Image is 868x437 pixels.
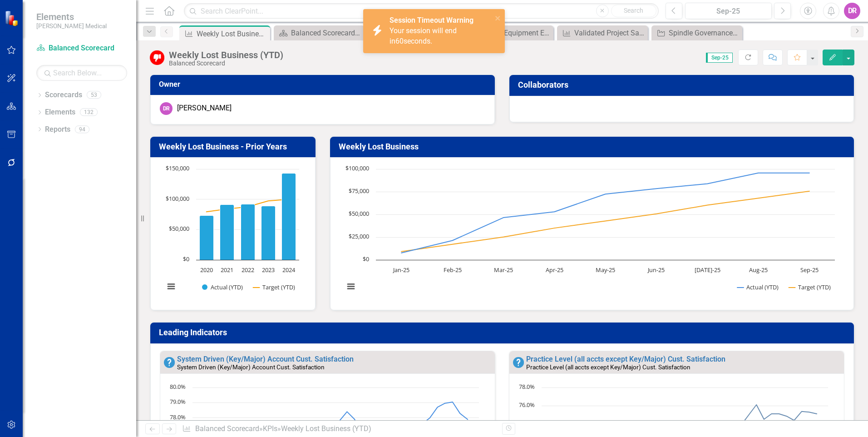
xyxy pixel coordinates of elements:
[349,187,369,195] text: $75,000
[282,174,296,260] path: 2024, 142,745. Actual (YTD).
[170,413,186,421] text: 78.0%
[80,109,98,116] div: 132
[169,60,283,67] div: Balanced Scorecard
[526,363,690,371] small: Practice Level (all accts except Key/Major) Cust. Satisfaction
[177,103,232,114] div: [PERSON_NAME]
[160,164,304,301] svg: Interactive chart
[526,355,725,363] a: Practice Level (all accts except Key/Major) Cust. Satisfaction
[339,142,849,151] h3: Weekly Lost Business
[789,283,831,291] button: Show Target (YTD)
[197,28,268,40] div: Weekly Lost Business (YTD)
[688,6,769,17] div: Sep-25
[170,397,186,406] text: 79.0%
[611,5,656,17] button: Search
[685,3,772,19] button: Sep-25
[159,142,310,151] h3: Weekly Lost Business - Prior Years
[200,174,296,260] g: Actual (YTD), series 1 of 2. Bar series with 5 bars.
[519,419,535,427] text: 74.0%
[183,255,189,263] text: $0
[169,224,189,233] text: $50,000
[195,424,259,433] a: Balanced Scorecard
[177,355,354,363] a: System Driven (Key/Major) Account Cust. Satisfaction
[493,266,513,274] text: Mar-25
[349,209,369,218] text: $50,000
[574,27,646,39] div: Validated Project Savings (YTD)
[480,27,551,39] div: Overall Equipment Effectiveness (OEE)
[36,11,107,22] span: Elements
[647,266,665,274] text: Jun-25
[363,255,369,263] text: $0
[654,27,740,39] a: Spindle Governance Process
[169,50,283,60] div: Weekly Lost Business (YTD)
[241,204,255,260] path: 2022, 91,738. Actual (YTD).
[253,283,296,291] button: Show Target (YTD)
[518,80,848,89] h3: Collaborators
[624,7,643,14] span: Search
[443,266,461,274] text: Feb-25
[737,283,779,291] button: Show Actual (YTD)
[150,50,164,65] img: Below Target
[262,266,275,274] text: 2023
[800,266,818,274] text: Sep-25
[465,27,551,39] a: Overall Equipment Effectiveness (OEE)
[87,91,101,99] div: 53
[281,424,371,433] div: Weekly Lost Business (YTD)
[261,206,276,260] path: 2023, 88,683. Actual (YTD).
[844,3,860,19] button: DR
[263,424,277,433] a: KPIs
[160,164,306,301] div: Chart. Highcharts interactive chart.
[276,27,362,39] a: Balanced Scorecard Welcome Page
[200,266,213,274] text: 2020
[340,164,839,301] svg: Interactive chart
[159,80,489,89] h3: Owner
[340,164,845,301] div: Chart. Highcharts interactive chart.
[390,26,457,45] span: Your session will end in seconds.
[519,382,535,391] text: 78.0%
[392,266,409,274] text: Jan-25
[182,424,495,434] div: » »
[390,16,473,25] strong: Session Timeout Warning
[165,280,178,293] button: View chart menu, Chart
[75,125,89,133] div: 94
[669,27,740,39] div: Spindle Governance Process
[45,90,82,100] a: Scorecards
[495,13,501,23] button: close
[166,164,189,172] text: $150,000
[395,37,404,45] span: 60
[345,280,357,293] button: View chart menu, Chart
[5,10,20,26] img: ClearPoint Strategy
[291,27,362,39] div: Balanced Scorecard Welcome Page
[282,266,296,274] text: 2024
[159,328,848,337] h3: Leading Indicators
[160,102,173,115] div: DR
[166,194,189,203] text: $100,000
[202,283,243,291] button: Show Actual (YTD)
[45,124,70,135] a: Reports
[519,401,535,409] text: 76.0%
[559,27,646,39] a: Validated Project Savings (YTD)
[242,266,254,274] text: 2022
[694,266,720,274] text: [DATE]-25
[596,266,615,274] text: May-25
[349,232,369,240] text: $25,000
[184,3,659,19] input: Search ClearPoint...
[36,65,127,81] input: Search Below...
[749,266,768,274] text: Aug-25
[45,107,75,118] a: Elements
[220,205,234,260] path: 2021, 90,991. Actual (YTD).
[164,357,175,368] img: No Information
[177,363,325,371] small: System Driven (Key/Major) Account Cust. Satisfaction
[36,22,107,30] small: [PERSON_NAME] Medical
[399,189,811,253] g: Target (YTD), line 2 of 2 with 9 data points.
[345,164,369,172] text: $100,000
[221,266,233,274] text: 2021
[545,266,563,274] text: Apr-25
[706,53,733,63] span: Sep-25
[36,43,127,54] a: Balanced Scorecard
[513,357,524,368] img: No Information
[170,382,186,391] text: 80.0%
[200,216,214,260] path: 2020, 72,863. Actual (YTD).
